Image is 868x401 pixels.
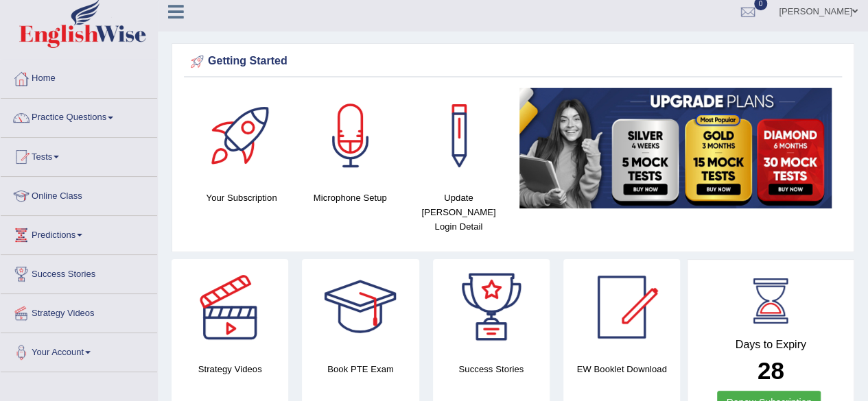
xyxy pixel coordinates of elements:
a: Practice Questions [1,99,157,133]
a: Home [1,60,157,94]
h4: Update [PERSON_NAME] Login Detail [411,191,506,234]
h4: Book PTE Exam [302,362,419,376]
b: 28 [758,357,784,384]
a: Strategy Videos [1,294,157,328]
img: small5.jpg [519,88,832,208]
a: Tests [1,138,157,172]
a: Predictions [1,216,157,250]
h4: Success Stories [433,362,550,376]
h4: Microphone Setup [303,191,397,205]
h4: Your Subscription [194,191,289,205]
h4: EW Booklet Download [563,362,680,376]
h4: Days to Expiry [703,339,838,351]
div: Getting Started [187,51,838,72]
h4: Strategy Videos [172,362,288,376]
a: Your Account [1,333,157,367]
a: Online Class [1,177,157,211]
a: Success Stories [1,255,157,289]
